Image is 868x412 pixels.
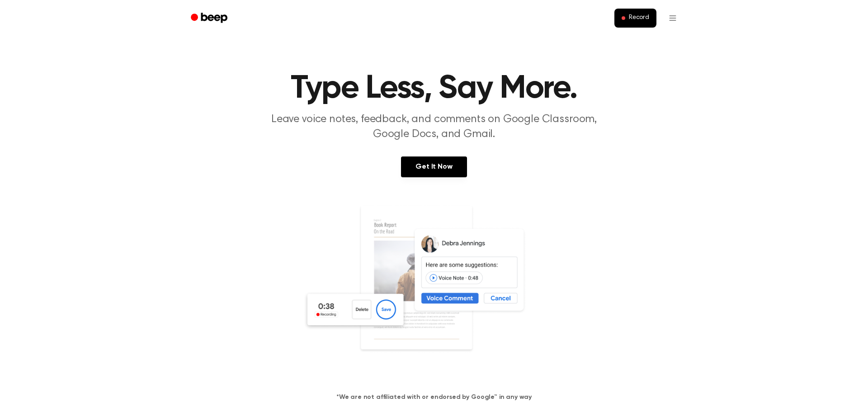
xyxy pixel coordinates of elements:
p: Leave voice notes, feedback, and comments on Google Classroom, Google Docs, and Gmail. [260,112,608,142]
button: Record [614,9,656,28]
a: Get It Now [401,156,467,177]
a: Beep [184,9,236,27]
span: Record [629,14,649,22]
h1: Type Less, Say More. [203,72,665,105]
h4: *We are not affiliated with or endorsed by Google™ in any way [11,393,857,402]
img: Voice Comments on Docs and Recording Widget [303,204,565,378]
button: Open menu [662,7,684,29]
